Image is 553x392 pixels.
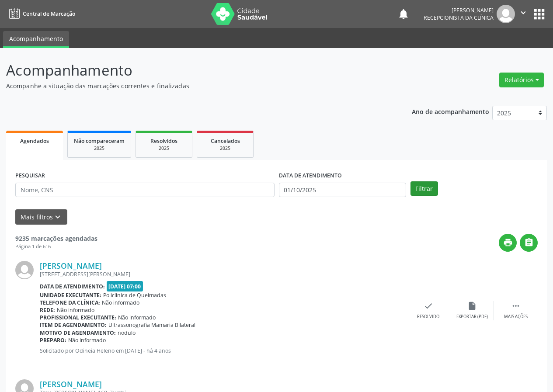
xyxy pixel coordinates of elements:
[40,283,105,290] b: Data de atendimento:
[520,234,538,252] button: 
[108,321,195,329] span: Ultrassonografia Mamaria Bilateral
[412,106,489,117] p: Ano de acompanhamento
[15,261,34,279] img: img
[397,8,410,20] button: notifications
[74,145,125,152] div: 2025
[15,183,275,198] input: Nome, CNS
[15,169,45,183] label: PESQUISAR
[142,145,186,152] div: 2025
[40,329,116,336] b: Motivo de agendamento:
[40,291,101,299] b: Unidade executante:
[515,5,532,23] button: 
[40,314,116,321] b: Profissional executante:
[499,234,517,252] button: print
[518,8,528,17] i: 
[511,301,521,311] i: 
[203,145,247,152] div: 2025
[40,271,407,278] div: [STREET_ADDRESS][PERSON_NAME]
[40,306,55,314] b: Rede:
[40,321,107,329] b: Item de agendamento:
[107,281,143,291] span: [DATE] 07:00
[15,234,97,243] strong: 9235 marcações agendadas
[57,306,94,314] span: Não informado
[40,261,102,271] a: [PERSON_NAME]
[424,301,433,311] i: check
[499,73,544,87] button: Relatórios
[102,299,139,306] span: Não informado
[279,183,406,198] input: Selecione um intervalo
[40,379,102,389] a: [PERSON_NAME]
[6,59,385,81] p: Acompanhamento
[40,299,100,306] b: Telefone da clínica:
[118,329,136,336] span: nodulo
[118,314,156,321] span: Não informado
[6,7,75,21] a: Central de Marcação
[279,169,342,183] label: DATA DE ATENDIMENTO
[20,137,49,145] span: Agendados
[410,181,438,196] button: Filtrar
[53,212,63,222] i: keyboard_arrow_down
[3,31,69,48] a: Acompanhamento
[504,314,528,320] div: Mais ações
[40,347,407,354] p: Solicitado por Odineia Heleno em [DATE] - há 4 anos
[524,238,534,247] i: 
[497,5,515,23] img: img
[467,301,477,311] i: insert_drive_file
[23,10,75,17] span: Central de Marcação
[150,137,177,145] span: Resolvidos
[417,314,439,320] div: Resolvido
[503,238,513,247] i: print
[456,314,488,320] div: Exportar (PDF)
[211,137,240,145] span: Cancelados
[532,7,547,22] button: apps
[424,7,494,14] div: [PERSON_NAME]
[15,243,97,250] div: Página 1 de 616
[6,81,385,90] p: Acompanhe a situação das marcações correntes e finalizadas
[103,291,166,299] span: Policlinica de Queimadas
[15,209,67,225] button: Mais filtroskeyboard_arrow_down
[40,336,66,344] b: Preparo:
[74,137,125,145] span: Não compareceram
[424,14,494,21] span: Recepcionista da clínica
[68,336,106,344] span: Não informado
